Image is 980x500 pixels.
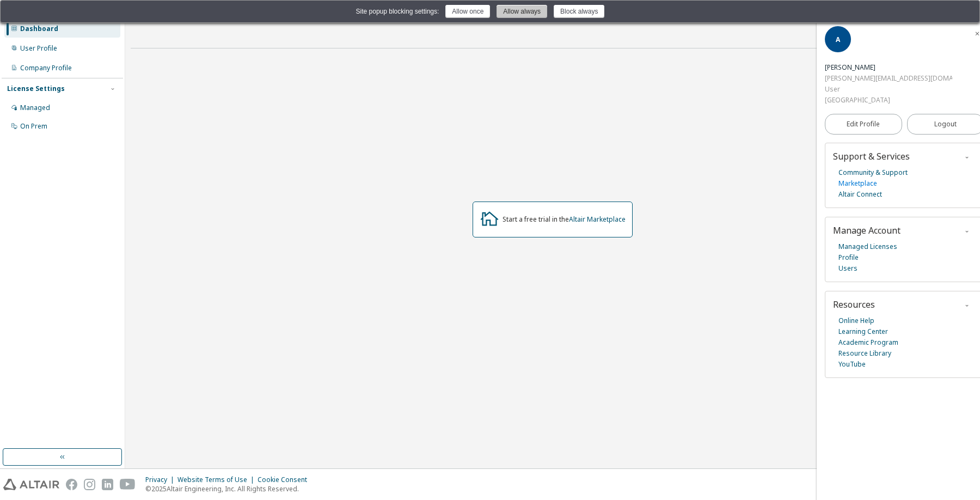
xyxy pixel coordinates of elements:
[84,479,95,490] img: instagram.svg
[177,475,258,484] div: Website Terms of Use
[7,84,65,93] div: License Settings
[20,64,72,72] div: Company Profile
[838,263,857,274] a: Users
[838,359,866,370] a: YouTube
[554,5,604,18] button: Block always
[20,25,58,33] div: Dashboard
[356,6,439,17] div: Site popup blocking settings:
[145,475,177,484] div: Privacy
[66,479,77,490] img: facebook.svg
[833,150,910,162] span: Support & Services
[497,5,547,18] button: Allow always
[838,167,908,178] a: Community & Support
[833,224,901,236] span: Manage Account
[258,475,314,484] div: Cookie Consent
[838,315,874,326] a: Online Help
[825,84,952,95] div: User
[838,189,882,200] a: Altair Connect
[20,103,50,112] div: Managed
[838,252,859,263] a: Profile
[838,178,877,189] a: Marketplace
[102,479,113,490] img: linkedin.svg
[838,348,891,359] a: Resource Library
[20,122,47,131] div: On Prem
[569,215,626,224] a: Altair Marketplace
[503,215,626,224] div: Start a free trial in the
[838,337,898,348] a: Academic Program
[120,479,136,490] img: youtube.svg
[838,326,888,337] a: Learning Center
[825,114,902,135] a: Edit Profile
[20,44,57,53] div: User Profile
[3,479,59,490] img: altair_logo.svg
[825,95,952,106] div: [GEOGRAPHIC_DATA]
[836,35,840,44] span: A
[825,73,952,84] div: [PERSON_NAME][EMAIL_ADDRESS][DOMAIN_NAME]
[838,241,897,252] a: Managed Licenses
[847,120,880,129] span: Edit Profile
[825,62,952,73] div: Adam Sarwinata
[934,119,957,130] span: Logout
[445,5,490,18] button: Allow once
[145,484,314,493] p: © 2025 Altair Engineering, Inc. All Rights Reserved.
[833,298,875,310] span: Resources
